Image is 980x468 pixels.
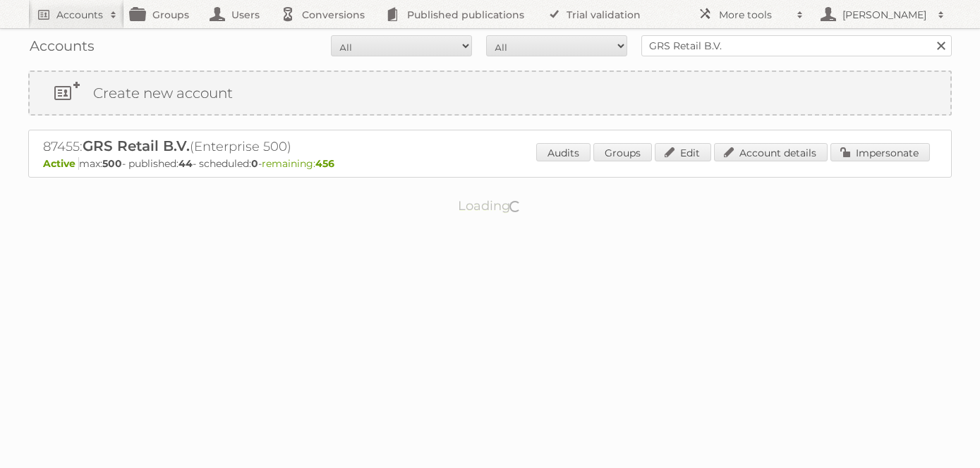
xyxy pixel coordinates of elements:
p: Loading [413,192,567,220]
strong: 456 [315,157,334,170]
a: Account details [714,143,828,161]
a: Groups [593,143,652,161]
h2: Accounts [56,8,103,22]
h2: 87455: (Enterprise 500) [43,137,537,156]
span: GRS Retail B.V. [83,137,190,154]
a: Audits [536,143,591,161]
strong: 44 [179,157,193,170]
span: remaining: [262,157,334,170]
p: max: - published: - scheduled: - [43,157,937,170]
strong: 0 [251,157,258,170]
h2: More tools [719,8,790,22]
a: Edit [655,143,711,161]
a: Create new account [30,72,950,114]
strong: 500 [102,157,122,170]
h2: [PERSON_NAME] [839,8,931,22]
span: Active [43,157,79,170]
a: Impersonate [830,143,930,161]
